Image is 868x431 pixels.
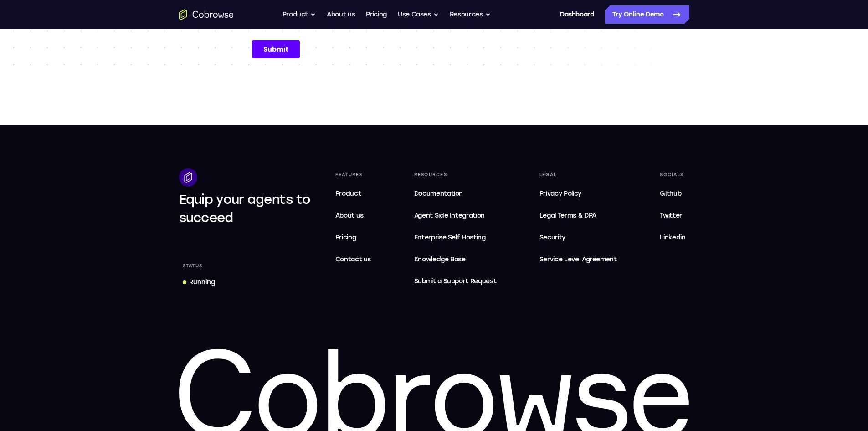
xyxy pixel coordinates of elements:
a: Running [179,274,219,291]
a: Enterprise Self Hosting [411,228,500,247]
span: Enterprise Self Hosting [414,232,497,243]
a: Documentation [411,185,500,203]
span: About us [335,212,364,219]
a: Pricing [366,5,387,24]
a: Legal Terms & DPA [536,207,621,225]
div: Features [332,168,375,181]
span: Twitter [660,212,682,219]
a: Github [656,185,689,203]
div: Status [179,260,206,272]
a: Try Online Demo [605,5,689,24]
a: Knowledge Base [411,250,500,269]
span: Legal Terms & DPA [539,212,596,219]
a: Pricing [332,228,375,247]
a: Security [536,228,621,247]
span: Documentation [414,190,463,197]
span: Privacy Policy [539,190,581,197]
button: Resources [450,5,491,24]
a: Service Level Agreement [536,250,621,269]
span: Service Level Agreement [539,254,617,265]
span: Knowledge Base [414,255,466,263]
span: Submit a Support Request [414,276,497,287]
span: Agent Side Integration [414,210,497,221]
button: Use Cases [398,5,439,24]
div: Socials [656,168,689,181]
a: Go to the home page [179,9,234,20]
a: Submit a Support Request [411,272,500,291]
a: Contact us [332,250,375,269]
a: Twitter [656,207,689,225]
a: Linkedin [656,228,689,247]
span: Pricing [335,234,356,241]
a: Agent Side Integration [411,207,500,225]
a: About us [327,5,355,24]
a: Privacy Policy [536,185,621,203]
div: Resources [411,168,500,181]
span: Linkedin [660,234,685,241]
span: Security [539,234,565,241]
span: Equip your agents to succeed [179,192,311,225]
a: About us [332,207,375,225]
div: Running [189,278,215,287]
div: Legal [536,168,621,181]
button: Product [282,5,316,24]
a: Product [332,185,375,203]
span: Contact us [335,255,371,263]
a: Dashboard [560,5,594,24]
span: Github [660,190,681,197]
span: Product [335,190,361,197]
